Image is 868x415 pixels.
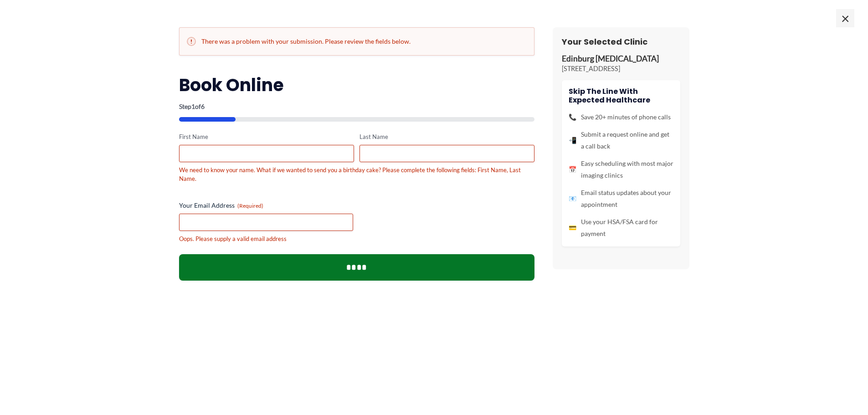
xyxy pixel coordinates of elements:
span: × [836,9,854,27]
h4: Skip the line with Expected Healthcare [569,87,673,104]
li: Submit a request online and get a call back [569,128,673,152]
p: [STREET_ADDRESS] [562,64,680,73]
li: Easy scheduling with most major imaging clinics [569,158,673,181]
p: Step of [179,103,534,110]
h2: Book Online [179,74,534,96]
span: 💳 [569,222,576,234]
label: Last Name [360,133,534,141]
span: 📅 [569,164,576,175]
label: First Name [179,133,354,141]
span: 📧 [569,193,576,205]
h2: There was a problem with your submission. Please review the fields below. [187,37,527,46]
h3: Your Selected Clinic [562,36,680,47]
label: Your Email Address [179,201,534,210]
div: Oops. Please supply a valid email address [179,235,534,243]
span: 1 [191,102,195,110]
p: Edinburg [MEDICAL_DATA] [562,54,680,64]
li: Save 20+ minutes of phone calls [569,111,673,123]
span: 📲 [569,134,576,146]
div: We need to know your name. What if we wanted to send you a birthday cake? Please complete the fol... [179,166,534,183]
span: 📞 [569,111,576,123]
span: (Required) [237,202,263,209]
li: Use your HSA/FSA card for payment [569,216,673,240]
span: 6 [201,102,205,110]
li: Email status updates about your appointment [569,187,673,210]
